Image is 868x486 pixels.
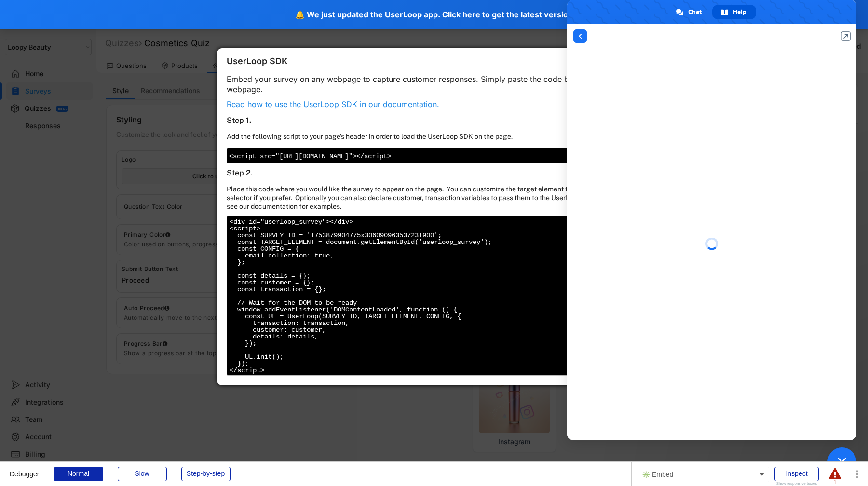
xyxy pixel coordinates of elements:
[227,132,513,144] div: Add the following script to your page's header in order to load the UserLoop SDK on the page.
[667,5,711,19] div: Chat
[227,148,646,163] div: <script src="[URL][DOMAIN_NAME]"></script>
[733,5,746,19] span: Help
[10,462,40,477] div: Debugger
[227,74,641,94] div: Embed your survey on any webpage to capture customer responses. Simply paste the code below onto ...
[841,31,851,41] a: View in Helpdesk
[118,467,167,481] div: Slow
[774,482,819,486] div: Show responsive boxes
[827,447,856,476] div: Close chat
[227,116,275,127] div: Step 1.
[573,29,587,43] span: Return to articles
[829,480,841,485] div: 1
[774,467,819,481] div: Inspect
[688,5,702,19] span: Chat
[637,467,769,482] div: ✳️ Embed
[181,467,231,481] div: Step-by-step
[712,5,756,19] div: Help
[227,185,641,211] div: Place this code where you would like the survey to appear on the page. You can customize the targ...
[54,467,103,481] div: Normal
[227,168,275,180] div: Step 2.
[227,55,288,67] div: UserLoop SDK
[227,99,439,111] div: Read how to use the UserLoop SDK in our documentation.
